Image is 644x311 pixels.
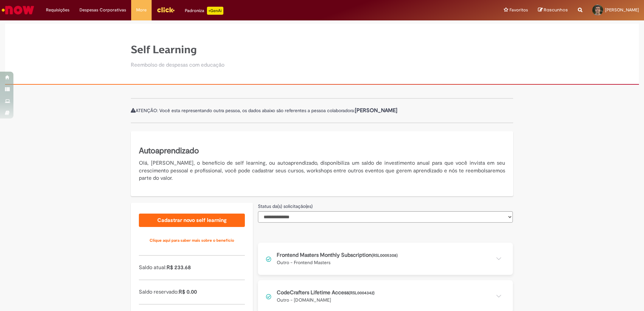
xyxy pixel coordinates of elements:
[538,7,568,13] a: Rascunhos
[509,7,528,13] span: Favoritos
[131,98,513,123] div: ATENÇÃO: Você esta representando outra pessoa, os dados abaixo são referentes a pessoa colaboradora:
[1,3,35,17] img: ServiceNow
[139,288,245,296] p: Saldo reservado:
[167,264,191,271] span: R$ 233.68
[139,264,245,271] p: Saldo atual:
[157,5,175,15] img: click_logo_yellow_360x200.png
[79,7,126,13] span: Despesas Corporativas
[139,159,505,182] p: Olá, [PERSON_NAME], o benefício de self learning, ou autoaprendizado, disponibiliza um saldo de i...
[207,7,223,15] p: +GenAi
[605,7,639,13] span: [PERSON_NAME]
[355,107,397,114] b: [PERSON_NAME]
[131,44,224,56] h1: Self Learning
[258,203,313,210] label: Status da(s) solicitação(es)
[139,234,245,247] a: Clique aqui para saber mais sobre o benefício
[46,7,69,13] span: Requisições
[139,145,505,157] h5: Autoaprendizado
[131,62,224,68] h2: Reembolso de despesas com educação
[179,289,197,295] span: R$ 0.00
[136,7,147,13] span: More
[544,7,568,13] span: Rascunhos
[139,214,245,227] a: Cadastrar novo self learning
[185,7,223,15] div: Padroniza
